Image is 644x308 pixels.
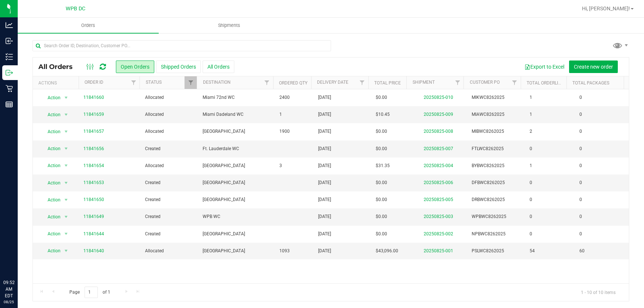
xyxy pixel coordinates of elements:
[61,195,70,205] span: select
[61,246,70,256] span: select
[472,196,520,203] span: DRBWC8262025
[145,231,194,238] span: Created
[61,229,70,239] span: select
[203,179,271,186] span: [GEOGRAPHIC_DATA]
[530,145,532,152] span: 0
[61,160,70,171] span: select
[203,162,271,169] span: [GEOGRAPHIC_DATA]
[61,143,70,154] span: select
[32,40,331,51] input: Search Order ID, Destination, Customer PO...
[472,231,520,238] span: NPBWC8262025
[279,111,282,118] span: 1
[203,60,234,73] button: All Orders
[318,94,331,101] span: [DATE]
[6,69,13,76] inline-svg: Outbound
[318,231,331,238] span: [DATE]
[356,76,368,89] a: Filter
[472,128,520,135] span: MIBWC8262025
[530,111,532,118] span: 1
[424,214,453,219] a: 20250825-003
[472,94,520,101] span: MIKWC8262025
[569,60,618,73] button: Create new order
[145,162,194,169] span: Allocated
[472,213,520,220] span: WPBWC8262025
[576,194,586,205] span: 0
[279,162,282,169] span: 3
[145,248,194,255] span: Allocated
[424,248,453,253] a: 20250825-001
[66,6,85,12] span: WPB DC
[156,60,201,73] button: Shipped Orders
[85,80,103,85] a: Order ID
[424,231,453,236] a: 20250825-002
[530,248,535,255] span: 54
[279,80,307,86] a: Ordered qty
[472,145,520,152] span: FTLWC8262025
[376,145,387,152] span: $0.00
[145,145,194,152] span: Created
[41,195,61,205] span: Action
[127,76,140,89] a: Filter
[317,80,348,85] a: Delivery Date
[576,211,586,222] span: 0
[376,94,387,101] span: $0.00
[376,196,387,203] span: $0.00
[203,80,231,85] a: Destination
[530,94,532,101] span: 1
[145,213,194,220] span: Created
[63,287,116,298] span: Page of 1
[376,128,387,135] span: $0.00
[424,197,453,202] a: 20250825-005
[530,179,532,186] span: 0
[413,80,435,85] a: Shipment
[472,162,520,169] span: BYBWC8262025
[83,248,104,255] a: 11841640
[145,111,194,118] span: Allocated
[203,145,271,152] span: Ft. Lauderdale WC
[7,249,30,271] iframe: Resource center
[530,128,532,135] span: 2
[61,93,70,103] span: select
[576,229,586,239] span: 0
[41,229,61,239] span: Action
[116,60,154,73] button: Open Orders
[41,160,61,171] span: Action
[576,92,586,103] span: 0
[41,93,61,103] span: Action
[203,231,271,238] span: [GEOGRAPHIC_DATA]
[61,212,70,222] span: select
[576,177,586,188] span: 0
[61,178,70,188] span: select
[376,179,387,186] span: $0.00
[318,111,331,118] span: [DATE]
[83,196,104,203] a: 11841650
[527,80,566,86] a: Total Orderlines
[3,279,14,299] p: 09:52 AM EDT
[279,94,290,101] span: 2400
[145,179,194,186] span: Created
[61,110,70,120] span: select
[208,22,250,29] span: Shipments
[41,246,61,256] span: Action
[582,6,630,11] span: Hi, [PERSON_NAME]!
[451,76,464,89] a: Filter
[530,213,532,220] span: 0
[576,109,586,120] span: 0
[424,95,453,100] a: 20250825-010
[6,85,13,92] inline-svg: Retail
[203,128,271,135] span: [GEOGRAPHIC_DATA]
[318,196,331,203] span: [DATE]
[6,101,13,108] inline-svg: Reports
[83,231,104,238] a: 11841644
[318,213,331,220] span: [DATE]
[83,162,104,169] a: 11841654
[279,128,290,135] span: 1900
[376,213,387,220] span: $0.00
[22,248,31,257] iframe: Resource center unread badge
[41,212,61,222] span: Action
[6,53,13,60] inline-svg: Inventory
[185,76,197,89] a: Filter
[376,248,398,255] span: $43,096.00
[203,196,271,203] span: [GEOGRAPHIC_DATA]
[424,180,453,185] a: 20250825-006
